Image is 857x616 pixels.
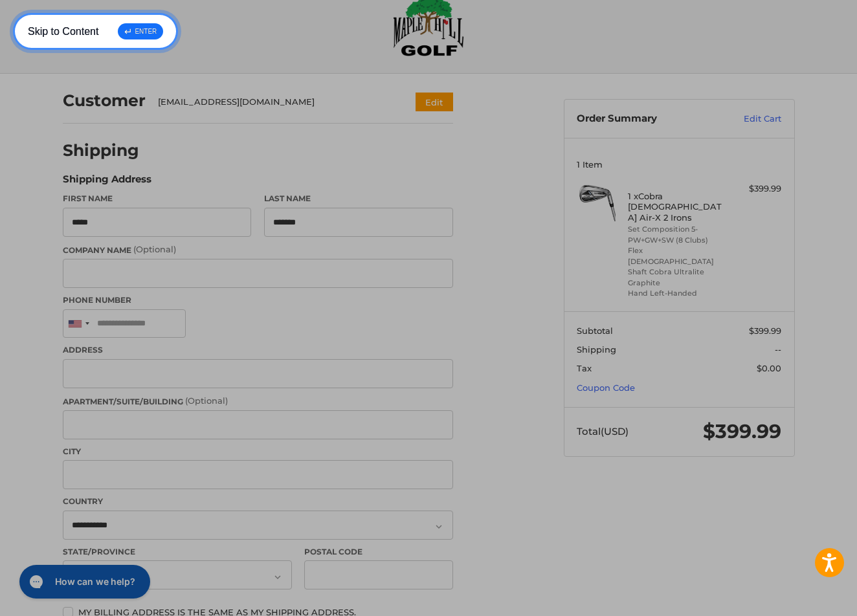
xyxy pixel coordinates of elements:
label: Company Name [63,243,453,256]
div: $399.99 [730,182,781,195]
div: [EMAIL_ADDRESS][DOMAIN_NAME] [158,96,390,109]
span: Shipping [577,344,616,355]
iframe: Gorgias live chat messenger [13,560,154,603]
label: City [63,446,453,457]
legend: Shipping Address [63,172,151,193]
span: $0.00 [757,363,781,373]
small: (Optional) [133,244,176,254]
div: United States: +1 [63,310,93,338]
label: Last Name [264,193,453,204]
small: (Optional) [185,395,228,406]
li: Shaft Cobra Ultralite Graphite [628,267,727,288]
label: State/Province [63,546,292,558]
span: Subtotal [577,325,613,336]
a: Coupon Code [577,382,635,393]
label: Phone Number [63,294,453,306]
span: Tax [577,363,592,373]
a: Edit Cart [716,113,781,126]
li: Hand Left-Handed [628,288,727,299]
label: Postal Code [304,546,453,558]
button: Edit [416,93,453,111]
h3: 1 Item [577,159,781,170]
span: $399.99 [749,325,781,336]
li: Set Composition 5-PW+GW+SW (8 Clubs) [628,224,727,245]
span: Total (USD) [577,425,629,437]
h4: 1 x Cobra [DEMOGRAPHIC_DATA] Air-X 2 Irons [628,191,727,223]
iframe: Google Customer Reviews [750,581,857,616]
label: First Name [63,193,252,204]
label: Address [63,344,453,356]
label: Apartment/Suite/Building [63,395,453,408]
h2: Shipping [63,140,139,160]
span: $399.99 [703,419,781,443]
li: Flex [DEMOGRAPHIC_DATA] [628,245,727,267]
label: Country [63,496,453,507]
h3: Order Summary [577,113,716,126]
span: -- [775,344,781,355]
h2: Customer [63,91,146,111]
